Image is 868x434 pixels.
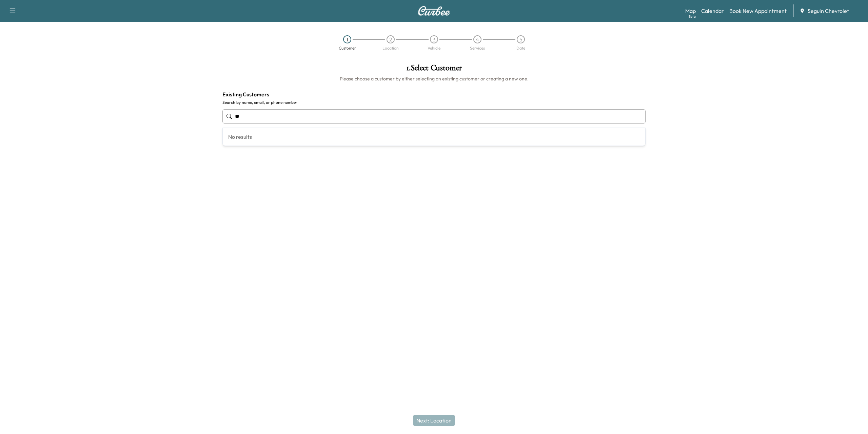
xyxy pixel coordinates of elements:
[729,7,787,15] a: Book New Appointment
[430,35,438,43] div: 3
[382,46,399,50] div: Location
[222,100,646,105] label: Search by name, email, or phone number
[222,64,646,75] h1: 1 . Select Customer
[339,46,356,50] div: Customer
[473,35,481,43] div: 4
[223,128,645,146] div: No results
[222,75,646,82] h6: Please choose a customer by either selecting an existing customer or creating a new one.
[808,7,849,15] span: Seguin Chevrolet
[387,35,395,43] div: 2
[470,46,485,50] div: Services
[516,46,525,50] div: Date
[701,7,724,15] a: Calendar
[685,7,696,15] a: MapBeta
[428,46,440,50] div: Vehicle
[517,35,525,43] div: 5
[689,14,696,19] div: Beta
[343,35,351,43] div: 1
[418,6,450,16] img: Curbee Logo
[222,90,646,98] h4: Existing Customers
